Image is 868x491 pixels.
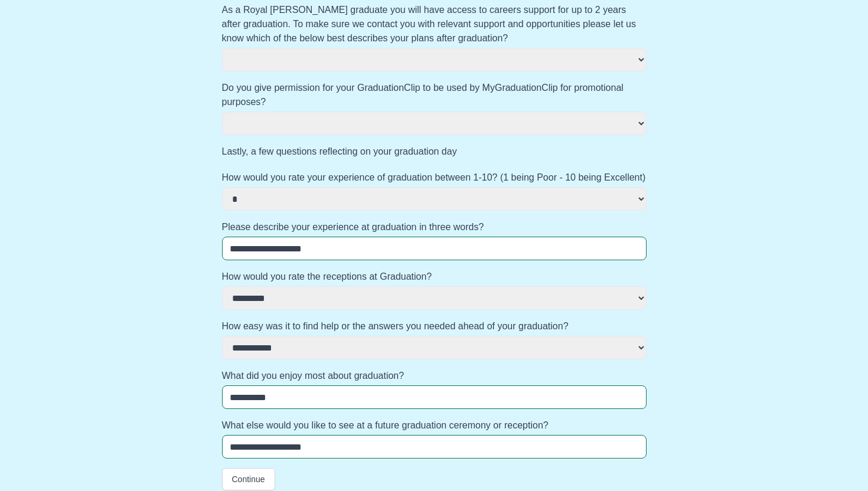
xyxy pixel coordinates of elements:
label: What else would you like to see at a future graduation ceremony or reception? [222,418,647,433]
label: Please describe your experience at graduation in three words? [222,220,647,234]
label: How would you rate the receptions at Graduation? [222,270,647,284]
label: How would you rate your experience of graduation between 1-10? (1 being Poor - 10 being Excellent) [222,171,647,185]
label: As a Royal [PERSON_NAME] graduate you will have access to careers support for up to 2 years after... [222,3,647,45]
label: How easy was it to find help or the answers you needed ahead of your graduation? [222,319,647,333]
label: Do you give permission for your GraduationClip to be used by MyGraduationClip for promotional pur... [222,81,647,109]
button: Continue [222,468,275,490]
label: Lastly, a few questions reflecting on your graduation day [222,145,647,159]
label: What did you enjoy most about graduation? [222,369,647,383]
